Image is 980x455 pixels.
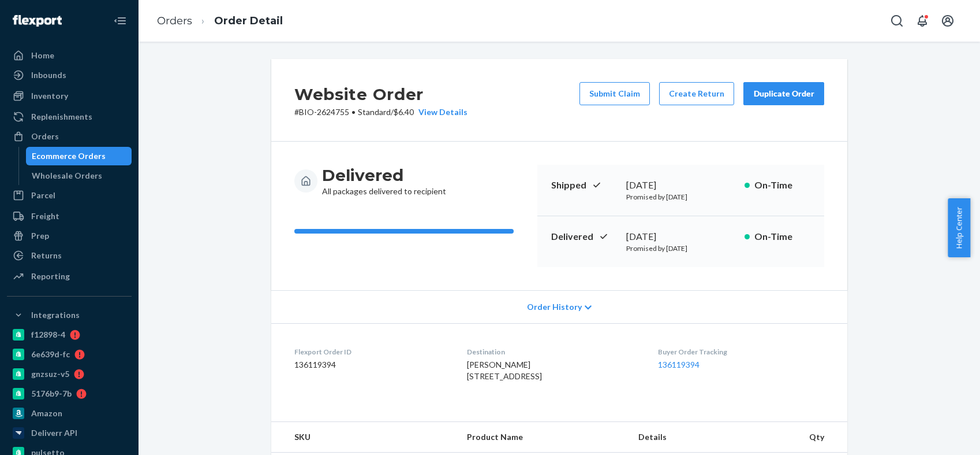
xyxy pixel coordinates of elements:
[629,422,756,453] th: Details
[948,198,970,257] button: Help Center
[7,87,132,105] a: Inventory
[7,306,132,324] button: Integrations
[31,50,54,61] div: Home
[31,230,49,242] div: Prep
[322,165,446,197] div: All packages delivered to recipient
[13,15,62,27] img: Flexport logo
[7,246,132,265] a: Returns
[527,301,582,313] span: Order History
[31,210,59,222] div: Freight
[7,186,132,205] a: Parcel
[148,4,292,38] ol: breadcrumbs
[351,107,356,117] span: •
[31,309,80,321] div: Integrations
[626,192,735,202] p: Promised by [DATE]
[658,347,824,357] dt: Buyer Order Tracking
[551,179,617,192] p: Shipped
[32,170,102,182] div: Wholesale Orders
[658,360,700,369] a: 136119394
[467,347,639,357] dt: Destination
[294,82,467,106] h2: Website Order
[753,88,814,99] div: Duplicate Order
[26,167,132,185] a: Wholesale Orders
[659,82,734,105] button: Create Return
[7,267,132,286] a: Reporting
[294,359,448,371] dd: 136119394
[31,271,70,282] div: Reporting
[31,427,77,439] div: Deliverr API
[414,106,467,118] button: View Details
[7,404,132,423] a: Amazon
[458,422,629,453] th: Product Name
[31,131,59,142] div: Orders
[7,127,132,146] a: Orders
[31,329,65,341] div: f12898-4
[31,250,62,261] div: Returns
[157,14,192,27] a: Orders
[32,150,106,162] div: Ecommerce Orders
[31,90,68,102] div: Inventory
[31,408,62,419] div: Amazon
[26,147,132,165] a: Ecommerce Orders
[626,243,735,253] p: Promised by [DATE]
[31,190,55,201] div: Parcel
[31,349,70,360] div: 6e639d-fc
[31,368,69,380] div: gnzsuz-v5
[358,107,391,117] span: Standard
[7,325,132,344] a: f12898-4
[109,9,132,32] button: Close Navigation
[7,66,132,84] a: Inbounds
[579,82,650,105] button: Submit Claim
[214,14,283,27] a: Order Detail
[7,345,132,364] a: 6e639d-fc
[7,227,132,245] a: Prep
[294,347,448,357] dt: Flexport Order ID
[31,388,72,399] div: 5176b9-7b
[7,108,132,126] a: Replenishments
[294,106,467,118] p: # BIO-2624755 / $6.40
[626,230,735,243] div: [DATE]
[322,165,446,186] h3: Delivered
[754,179,810,192] p: On-Time
[755,422,847,453] th: Qty
[7,384,132,403] a: 5176b9-7b
[885,9,908,32] button: Open Search Box
[31,111,92,123] div: Replenishments
[626,179,735,192] div: [DATE]
[754,230,810,243] p: On-Time
[911,9,934,32] button: Open notifications
[7,424,132,442] a: Deliverr API
[7,207,132,225] a: Freight
[7,46,132,65] a: Home
[467,360,542,381] span: [PERSON_NAME] [STREET_ADDRESS]
[551,230,617,243] p: Delivered
[7,365,132,383] a: gnzsuz-v5
[271,422,458,453] th: SKU
[31,69,66,81] div: Inbounds
[936,9,959,32] button: Open account menu
[743,82,824,105] button: Duplicate Order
